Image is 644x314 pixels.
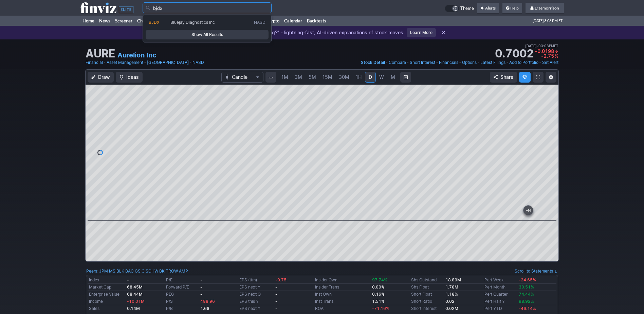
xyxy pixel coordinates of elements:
td: Enterprise Value [88,291,126,298]
td: Perf Week [483,277,517,284]
td: Forward P/E [165,284,199,291]
b: 0.16% [372,292,385,297]
a: BAC [125,268,134,275]
button: Explore new features [519,72,531,83]
a: Financials [439,59,458,66]
span: -24.65% [519,277,536,282]
a: Latest Filings [480,59,505,66]
span: Ideas [126,74,139,81]
span: -2.75 [541,53,554,59]
a: Peers [86,268,97,274]
a: 1M [278,72,291,83]
b: 1.78M [445,284,458,290]
a: AMP [179,268,188,275]
span: • [537,43,538,49]
a: TROW [166,268,178,275]
a: Home [80,16,97,26]
a: Charts [135,16,153,26]
a: Short Interest [410,59,435,66]
button: Interval [265,72,276,83]
a: 30M [336,72,352,83]
a: MS [109,268,115,275]
a: W [376,72,387,83]
b: - [200,277,202,282]
td: Income [88,298,126,305]
a: Aurelion Inc [117,50,157,60]
a: BK [159,268,165,275]
span: -10.01M [127,299,145,304]
a: Short Interest [411,306,437,311]
a: Stock Detail [361,59,385,66]
a: Theme [445,5,474,12]
span: 74.44% [519,292,534,297]
span: • [144,59,146,66]
span: 30M [339,74,349,80]
span: Show All Results [149,31,265,38]
b: 0.14M [127,306,140,311]
td: Insider Trans [314,284,370,291]
td: Inst Own [314,291,370,298]
a: Compare [389,59,406,66]
span: -0.0198 [535,48,554,54]
span: • [506,59,509,66]
a: Help [502,3,522,14]
a: Show All Results [146,30,269,39]
b: - [275,292,277,297]
b: 0.00% [372,284,385,290]
span: Candle [232,74,253,81]
a: News [97,16,113,26]
span: [DATE] 03:03PM ET [525,43,558,49]
td: P/E [165,277,199,284]
a: 5M [306,72,319,83]
td: P/B [165,305,199,312]
td: Sales [88,305,126,312]
span: Stock Detail [361,60,385,65]
div: : [86,268,188,275]
span: Draw [98,74,110,81]
b: - [275,299,277,304]
a: NASD [192,59,204,66]
a: 15M [319,72,335,83]
span: 3M [295,74,302,80]
td: EPS this Y [238,298,274,305]
span: 97.74% [372,277,387,282]
a: SCHW [146,268,158,275]
span: NASD [254,20,265,25]
td: Index [88,277,126,284]
a: BLK [116,268,124,275]
b: 18.89M [445,277,461,282]
span: Bluejay Diagnostics Inc [170,20,215,25]
span: • [539,59,541,66]
td: EPS next Y [238,305,274,312]
button: Ideas [116,72,143,83]
b: 0.02 [445,299,455,304]
a: 1.18% [445,292,458,297]
span: M [391,74,395,80]
a: Fullscreen [533,72,544,83]
p: Introducing “Why Is It Moving?” - lightning-fast, AI-driven explanations of stock moves [197,29,403,36]
h1: AURE [86,48,115,59]
span: Theme [460,5,474,12]
td: Perf Month [483,284,517,291]
a: Alerts [477,3,499,14]
span: -46.14% [519,306,536,311]
td: Insider Own [314,277,370,284]
td: Market Cap [88,284,126,291]
span: 30.51% [519,284,534,290]
span: 98.92% [519,299,534,304]
small: - [127,277,129,282]
span: [DATE] 3:06 PM ET [533,16,563,26]
a: C [142,268,145,275]
a: D [365,72,376,83]
b: - [200,292,202,297]
td: EPS next Y [238,284,274,291]
span: • [104,59,106,66]
b: - [200,284,202,290]
a: Lraemorrison [526,3,564,14]
a: 0.02M [445,306,458,311]
span: 1H [356,74,362,80]
b: 68.45M [127,284,143,290]
span: Lraemorrison [535,5,559,11]
button: Share [490,72,517,83]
